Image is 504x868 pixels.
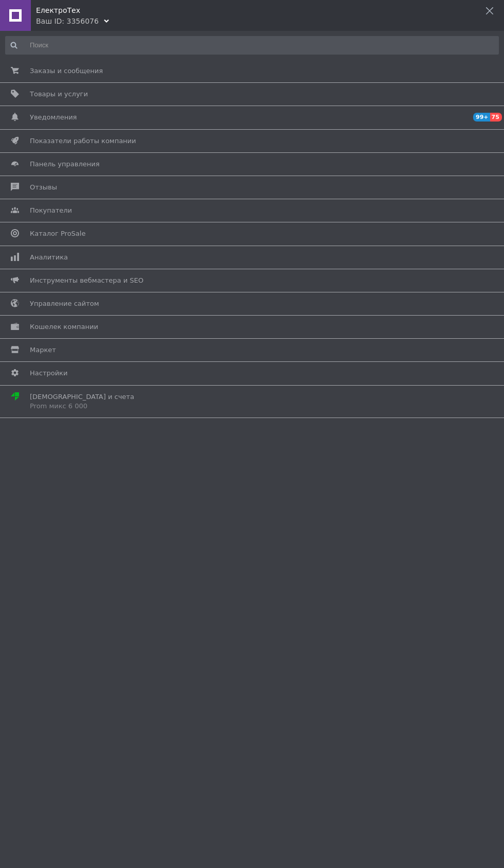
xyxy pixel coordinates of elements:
span: Каталог ProSale [30,229,85,238]
span: Маркет [30,345,56,355]
span: Настройки [30,369,67,378]
span: [DEMOGRAPHIC_DATA] и счета [30,392,134,411]
div: Prom микс 6 000 [30,402,134,411]
input: Поиск [5,36,499,55]
span: Отзывы [30,183,57,192]
span: Аналитика [30,253,68,262]
span: Заказы и сообщения [30,66,103,76]
div: Ваш ID: 3356076 [36,16,99,26]
span: Инструменты вебмастера и SEO [30,276,143,285]
span: Кошелек компании [30,322,98,332]
span: Товары и услуги [30,90,88,99]
span: 99+ [473,113,490,121]
span: Панель управления [30,160,100,169]
span: 75 [490,113,502,121]
span: Показатели работы компании [30,136,136,146]
span: Управление сайтом [30,299,99,308]
span: Покупатели [30,206,72,215]
span: Уведомления [30,113,77,122]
